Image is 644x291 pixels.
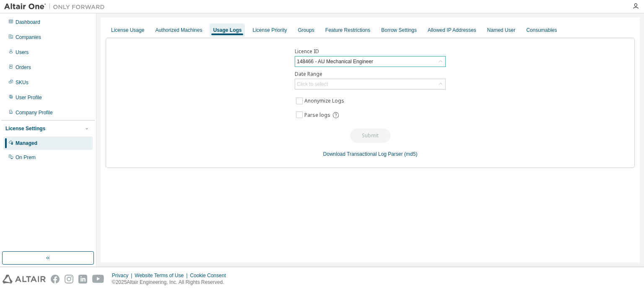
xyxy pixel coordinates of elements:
div: Usage Logs [213,27,241,33]
div: 148466 - AU Mechanical Engineer [295,57,445,67]
div: Borrow Settings [381,27,417,33]
div: Companies [16,34,41,41]
img: altair_logo.svg [3,275,46,283]
img: linkedin.svg [78,275,87,283]
div: Orders [16,64,31,71]
div: Dashboard [16,19,40,26]
label: Date Range [295,71,446,77]
div: Authorized Machines [155,27,202,33]
div: Groups [298,27,314,33]
img: Altair One [4,3,109,11]
div: SKUs [16,79,29,86]
img: youtube.svg [92,275,104,283]
img: facebook.svg [51,275,60,283]
div: Named User [487,27,515,33]
div: Users [16,49,29,56]
div: License Priority [252,27,287,33]
a: Download Transactional Log Parser [323,151,403,157]
div: Company Profile [16,109,53,116]
div: Feature Restrictions [325,27,370,33]
div: Click to select [297,81,328,88]
a: (md5) [404,151,417,157]
p: © 2025 Altair Engineering, Inc. All Rights Reserved. [112,279,231,286]
div: License Settings [5,125,45,132]
div: Cookie Consent [190,272,231,279]
div: Managed [16,140,37,147]
label: Anonymize Logs [304,96,346,106]
div: Allowed IP Addresses [428,27,476,33]
div: Website Terms of Use [135,272,190,279]
div: Consumables [526,27,557,33]
div: License Usage [111,27,144,33]
button: Submit [350,129,390,143]
label: Licence ID [295,48,446,55]
img: instagram.svg [65,275,73,283]
div: On Prem [16,154,36,161]
div: Privacy [112,272,135,279]
div: User Profile [16,94,42,101]
div: Click to select [295,79,445,89]
div: 148466 - AU Mechanical Engineer [296,57,374,66]
span: Parse logs [304,112,330,118]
